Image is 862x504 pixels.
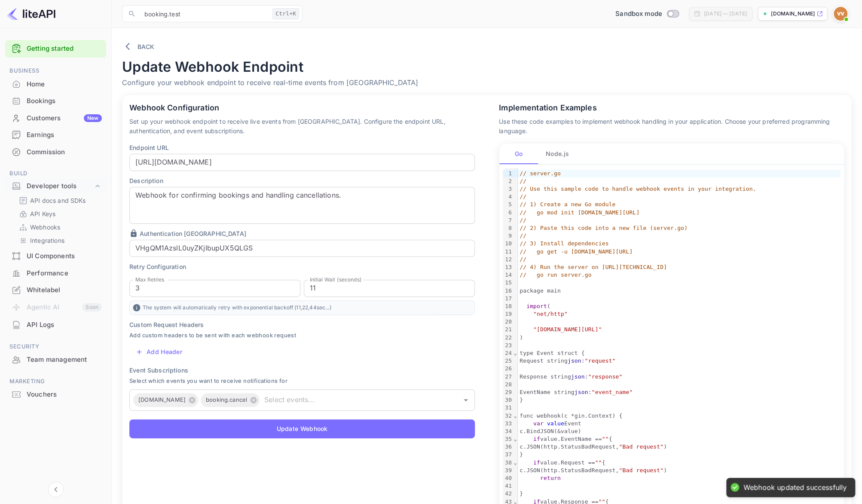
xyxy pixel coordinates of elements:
[5,248,106,265] div: UI Components
[520,232,526,239] span: //
[518,420,841,428] div: Event
[771,10,815,18] p: [DOMAIN_NAME]
[533,420,544,427] span: var
[533,459,540,466] span: if
[503,365,513,373] div: 26
[30,196,86,205] p: API docs and SDKs
[503,443,513,451] div: 36
[588,373,623,380] span: "response"
[503,271,513,279] div: 14
[518,349,841,357] div: type Event struct {
[518,428,841,435] div: c.BindJSON(&value)
[19,223,99,232] a: Webhooks
[15,194,103,207] div: API docs and SDKs
[135,190,469,220] textarea: Webhook for confirming bookings and handling cancellations.
[520,178,526,184] span: //
[5,110,106,126] a: CustomersNew
[503,177,513,185] div: 2
[520,272,592,278] span: // go run server.go
[503,193,513,201] div: 4
[19,209,99,218] a: API Keys
[503,420,513,428] div: 33
[503,279,513,287] div: 15
[499,117,844,136] p: Use these code examples to implement webhook handling in your application. Choose your preferred ...
[129,366,475,375] p: Event Subscriptions
[27,285,102,295] div: Whitelabel
[129,154,475,171] input: https://your-domain.com/webhook
[513,459,517,466] span: Fold line
[503,474,513,482] div: 40
[5,317,106,333] a: API Logs
[619,443,663,450] span: "Bad request"
[503,217,513,224] div: 7
[5,377,106,386] span: Marketing
[520,170,561,177] span: // server.go
[520,217,526,223] span: //
[19,236,99,245] a: Integrations
[602,436,608,442] span: ""
[619,467,663,473] span: "Bad request"
[503,388,513,396] div: 29
[547,420,564,427] span: value
[520,264,667,270] span: // 4) Run the server on [URL][TECHNICAL_ID]
[503,451,513,458] div: 37
[518,451,841,458] div: }
[503,232,513,240] div: 9
[520,186,756,192] span: // Use this sample code to handle webhook events in your integration.
[129,240,475,257] input: Enter your secret token for authentication
[27,130,102,140] div: Earnings
[201,393,260,407] div: booking.cancel
[129,331,475,340] span: Add custom headers to be sent with each webhook request
[592,389,633,395] span: "event_name"
[503,412,513,420] div: 32
[5,351,106,367] a: Team management
[520,193,526,200] span: //
[834,7,847,21] img: Vince Valenti
[5,66,106,76] span: Business
[503,224,513,232] div: 8
[540,475,561,481] span: return
[129,102,475,113] p: Webhook Configuration
[513,350,517,356] span: Fold line
[129,176,475,185] p: Description
[129,343,189,360] button: Add Header
[5,40,106,58] div: Getting started
[520,201,615,208] span: // 1) Create a new Go module
[520,256,526,263] span: //
[129,300,475,315] p: The system will automatically retry with exponential backoff ( 11 , 22 , 44 sec...)
[129,376,475,386] span: Select which events you want to receive notifications for
[15,208,103,220] div: API Keys
[503,318,513,326] div: 20
[5,351,106,368] div: Team management
[27,390,102,400] div: Vouchers
[520,209,639,216] span: // go mod init [DOMAIN_NAME][URL]
[30,236,64,245] p: Integrations
[129,262,475,271] p: Retry Configuration
[27,96,102,106] div: Bookings
[585,357,616,364] span: "request"
[122,77,852,88] p: Configure your webhook endpoint to receive real-time events from [GEOGRAPHIC_DATA]
[5,342,106,351] span: Security
[503,248,513,256] div: 11
[5,127,106,143] a: Earnings
[272,8,299,19] div: Ctrl+K
[518,467,841,474] div: c.JSON(http.StatusBadRequest, )
[533,311,568,317] span: "net/http"
[5,127,106,144] div: Earnings
[615,9,662,19] span: Sandbox mode
[503,396,513,404] div: 30
[704,10,747,18] div: [DATE] — [DATE]
[503,373,513,381] div: 27
[27,269,102,278] div: Performance
[503,381,513,388] div: 28
[5,76,106,92] a: Home
[503,170,513,177] div: 1
[5,317,106,333] div: API Logs
[5,386,106,402] a: Vouchers
[520,225,688,231] span: // 2) Paste this code into a new file (server.go)
[518,357,841,365] div: Request string :
[513,436,517,442] span: Fold line
[261,394,447,406] input: Select events...
[533,326,602,333] span: "[DOMAIN_NAME][URL]"
[503,326,513,333] div: 21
